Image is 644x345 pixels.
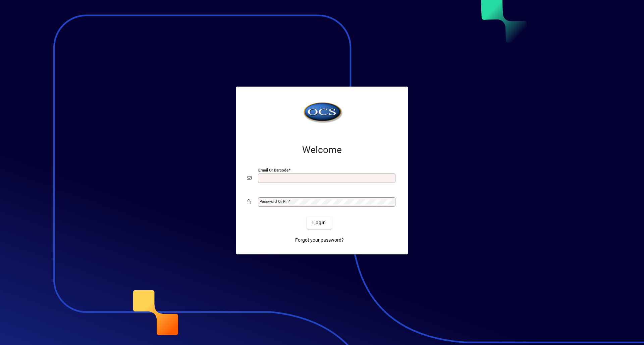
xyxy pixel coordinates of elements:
[307,217,331,229] button: Login
[258,167,288,172] mat-label: Email or Barcode
[312,219,326,226] span: Login
[247,144,397,156] h2: Welcome
[295,237,344,244] span: Forgot your password?
[292,234,346,246] a: Forgot your password?
[260,199,288,204] mat-label: Password or Pin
